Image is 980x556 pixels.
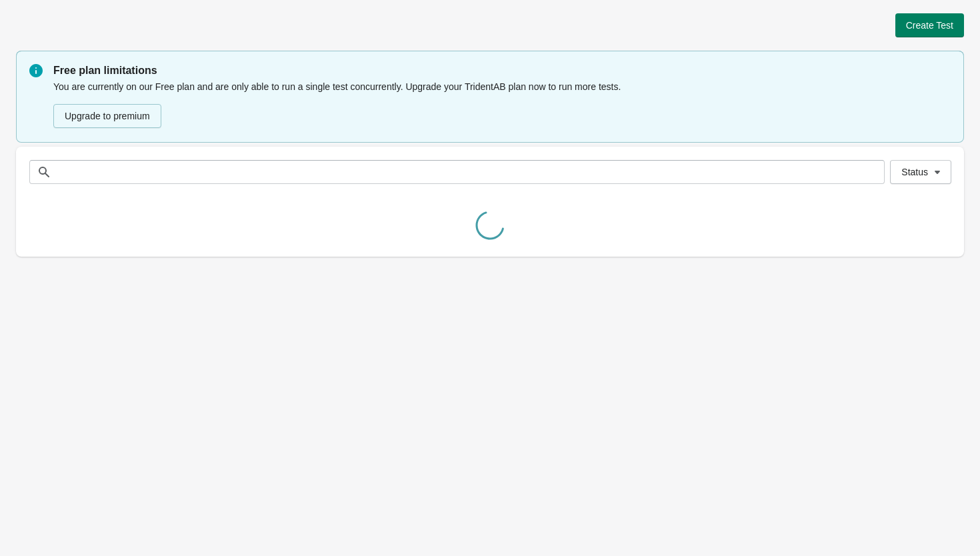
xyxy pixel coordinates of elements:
[901,167,928,177] span: Status
[895,13,964,37] button: Create Test
[53,104,161,128] button: Upgrade to premium
[890,160,951,184] button: Status
[906,20,953,31] span: Create Test
[53,63,951,79] p: Free plan limitations
[53,79,951,129] div: You are currently on our Free plan and are only able to run a single test concurrently. Upgrade y...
